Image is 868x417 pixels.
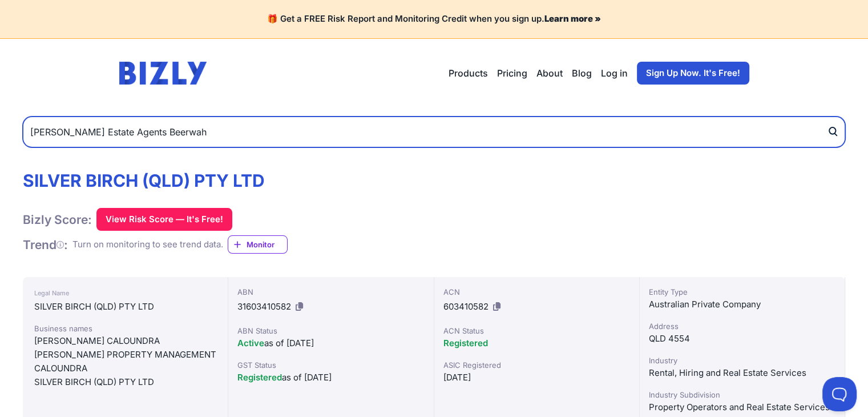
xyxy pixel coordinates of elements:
a: Blog [572,66,592,80]
span: 31603410582 [237,301,291,312]
div: ASIC Registered [443,359,630,371]
div: Rental, Hiring and Real Estate Services [649,366,835,380]
div: as of [DATE] [237,336,424,350]
span: Registered [237,372,282,383]
div: Business names [34,323,216,334]
div: Property Operators and Real Estate Services [649,400,835,414]
div: ABN Status [237,325,424,336]
div: as of [DATE] [237,371,424,384]
a: About [536,66,563,80]
a: Sign Up Now. It's Free! [637,62,749,85]
span: Registered [443,338,488,348]
div: ACN Status [443,325,630,336]
div: [PERSON_NAME] PROPERTY MANAGEMENT CALOUNDRA [34,348,216,375]
h4: 🎁 Get a FREE Risk Report and Monitoring Credit when you sign up. [14,14,854,25]
span: 603410582 [443,301,488,312]
div: ACN [443,286,630,298]
h1: Trend : [23,237,68,252]
div: Turn on monitoring to see trend data. [72,238,223,251]
button: View Risk Score — It's Free! [96,208,232,231]
input: Search by Name, ABN or ACN [23,117,845,147]
div: Entity Type [649,286,835,298]
a: Monitor [228,235,288,254]
div: SILVER BIRCH (QLD) PTY LTD [34,300,216,314]
div: [DATE] [443,371,630,384]
div: Australian Private Company [649,298,835,311]
div: GST Status [237,359,424,371]
div: Industry [649,355,835,366]
button: Products [449,66,488,80]
iframe: Toggle Customer Support [822,377,857,411]
h1: SILVER BIRCH (QLD) PTY LTD [23,170,288,191]
h1: Bizly Score: [23,212,92,227]
span: Monitor [247,239,287,250]
div: QLD 4554 [649,332,835,346]
div: ABN [237,286,424,298]
div: Legal Name [34,286,216,300]
a: Log in [601,66,628,80]
span: Active [237,338,264,348]
div: [PERSON_NAME] CALOUNDRA [34,334,216,348]
a: Pricing [497,66,527,80]
div: Industry Subdivision [649,389,835,400]
div: Address [649,320,835,332]
div: SILVER BIRCH (QLD) PTY LTD [34,375,216,389]
a: Learn more » [544,13,601,24]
